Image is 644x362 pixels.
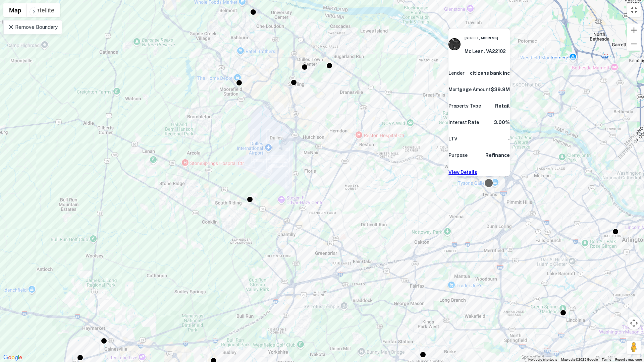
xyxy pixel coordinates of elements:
[448,103,481,110] p: Property Type
[485,153,510,158] strong: Refinance
[491,87,510,92] strong: $39.9M
[465,48,506,55] p: Mc Lean, VA22102
[448,86,491,93] p: Mortgage Amount
[448,152,468,159] p: Purpose
[448,119,479,126] p: Interest Rate
[627,341,641,354] button: Drag Pegman onto the map to open Street View
[448,135,458,142] p: LTV
[573,49,630,352] div: 0 0
[627,37,641,51] button: Zoom out
[448,170,477,175] a: View Details
[508,136,510,141] strong: -
[495,103,510,109] strong: Retail
[494,120,510,125] strong: 3.00%
[465,36,506,41] h6: [STREET_ADDRESS]
[448,70,465,77] p: Lender
[470,70,510,76] strong: citizens bank inc
[610,308,644,341] iframe: Chat Widget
